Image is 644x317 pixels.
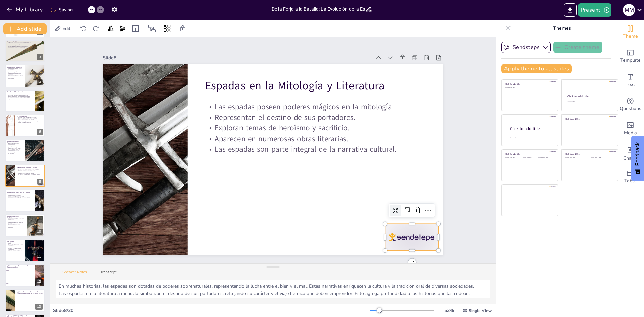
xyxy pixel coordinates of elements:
p: Las espadas varían significativamente entre culturas. [7,93,33,95]
p: La cimitarra es característica del [GEOGRAPHIC_DATA]. [7,97,33,98]
p: Representan el destino de sus portadores. [17,170,43,171]
p: Aparecen en numerosas obras literarias. [17,173,43,174]
span: Table [624,177,636,185]
div: Layout [130,23,141,34]
p: Civilizaciones antiguas desarrollaron estilos únicos. [7,44,43,46]
p: Las espadas son símbolos ceremoniales [DATE] en día. [7,218,25,220]
p: ¿Cuál es la espada famosa asociada con el [PERSON_NAME]? [7,265,33,269]
button: Sendsteps [501,42,551,53]
div: 3 [37,54,43,60]
button: Transcript [94,270,123,277]
div: M M [623,4,635,16]
span: Text [626,81,635,88]
span: Feedback [635,142,641,166]
div: 12 [35,279,43,285]
div: Add charts and graphs [617,141,644,165]
div: 8 [5,165,45,187]
p: Representaban el honor y la valentía. [7,75,23,77]
div: 53 % [441,307,457,314]
span: Charts [623,155,637,162]
p: Conclusión [7,241,23,243]
button: Apply theme to all slides [501,64,572,73]
p: El arte refleja la importancia de las espadas. [7,198,33,200]
p: Exploran temas de heroísmo y sacrificio. [17,171,43,173]
p: La forja [PERSON_NAME] se convirtió en un arte. [7,46,43,47]
button: Export to PowerPoint [563,3,577,17]
p: La forja es un proceso que requiere habilidad. [17,117,43,118]
button: My Library [5,4,46,15]
p: Espadas en Diferentes Culturas [7,91,33,93]
p: Excalibur es la espada del [PERSON_NAME]. [7,143,23,145]
div: Click to add title [565,153,613,155]
div: 7 [37,154,43,160]
p: Representan el destino de sus portadores. [241,76,413,232]
div: Click to add title [567,94,612,98]
p: Las primeras espadas se fabricaron en la Edad de Bronce. [7,42,43,43]
div: 9 [5,190,45,212]
p: Las espadas se usaban en duelos y ceremonias. [7,73,23,75]
div: Change the overall theme [617,20,644,44]
p: Las espadas poseen poderes mágicos en la mitología. [17,169,43,170]
p: Las espadas son parte integral de la narrativa cultural. [219,100,391,256]
div: Add images, graphics, shapes or video [617,117,644,141]
button: Feedback - Show survey [631,136,644,181]
p: El sabre tiene un papel importante en Europa del Este. [7,96,33,97]
button: Create theme [553,42,602,53]
button: Present [578,3,611,17]
span: Single View [469,308,492,313]
span: Tizona [6,283,35,284]
div: Click to add text [591,157,612,159]
p: Las espadas eran a menudo personalizadas. [7,77,23,79]
div: Slide 8 / 20 [53,307,370,314]
p: Espadas en el Arte y la Cultura Popular [7,191,33,193]
div: 6 [37,129,43,135]
div: 7 [5,140,45,162]
p: Las espadas representan la lucha en la cultura popular. [7,197,33,199]
div: 13 [35,304,43,310]
div: 5 [37,104,43,110]
p: Las espadas eran el arma principal de los caballeros. [7,68,23,70]
span: Edit [61,25,72,32]
div: 4 [5,65,45,87]
p: Las artes marciales utilizan espadas. [7,220,25,222]
p: Themes [514,20,610,36]
p: El [PERSON_NAME] es visto como un creador sagrado. [17,120,43,122]
button: Speaker Notes [56,270,94,277]
p: Su legado sigue siendo relevante [DATE] en día. [7,248,23,250]
div: Click to add text [567,101,611,103]
button: Add slide [3,23,47,34]
p: Influye en la identidad cultural de diversas sociedades. [7,250,23,252]
p: Las espadas ceremoniales representan tradición. [7,222,25,224]
p: La atención al detalle es crucial. [17,122,43,123]
div: Click to add title [505,153,553,155]
p: Espadas Famosas y Legendarias [7,140,23,144]
span: Joyeuse [6,275,35,275]
p: Kusanagi es una espada sagrada en [GEOGRAPHIC_DATA]. [7,145,23,148]
p: Exploran temas de heroísmo y sacrificio. [234,84,406,240]
div: Click to add text [538,157,553,159]
p: Tizona y [PERSON_NAME] son [PERSON_NAME] Campeador. [7,149,23,151]
span: Questions [620,105,641,112]
span: Kusanagi [6,270,35,271]
p: Espadas rituales en América precolombina. [7,98,33,100]
p: Joyeuse es la [PERSON_NAME]. [7,148,23,149]
div: 11 [5,240,45,262]
div: 13 [5,289,45,312]
span: Tizona [16,308,45,309]
p: El acero japonés es altamente valorado. [17,119,43,121]
p: Las espadas son símbolos en el arte. [7,194,33,195]
span: Joyeuse [16,297,45,297]
p: Espadas en la Edad Media [7,66,23,68]
p: Forja y Artesanía [17,116,43,118]
div: 9 [37,204,43,210]
span: Excalibur [6,279,35,279]
div: 6 [5,115,45,137]
p: Las espadas son parte integral de la narrativa cultural. [17,174,43,175]
p: Las espadas eran símbolo de estatus social. [7,47,43,48]
textarea: En muchas historias, las espadas son dotadas de poderes sobrenaturales, representando la lucha en... [56,280,490,298]
div: Click to add title [510,126,553,132]
span: Excalibur [16,304,45,305]
p: Las espadas modernas mantienen su simbolismo. [7,225,25,228]
p: Las espadas poseen poderes mágicos en la mitología. [248,68,420,224]
div: Add text boxes [617,68,644,93]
